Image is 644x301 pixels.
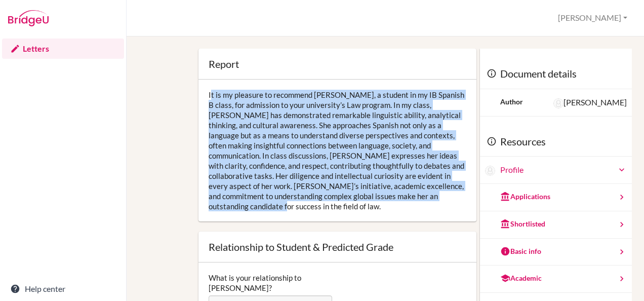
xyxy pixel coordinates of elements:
a: Applications [480,184,632,211]
a: Profile [500,164,627,176]
div: Shortlisted [500,219,545,229]
a: Shortlisted [480,211,632,239]
img: Bridge-U [8,10,49,26]
div: Relationship to Student & Predicted Grade [209,242,393,252]
div: Author [500,97,523,107]
a: Help center [2,279,124,299]
label: What is your relationship to [PERSON_NAME]? [209,273,332,293]
a: Letters [2,39,124,59]
img: Abigail Ferrari [553,98,563,108]
div: Academic [500,273,542,283]
div: Resources [480,127,632,157]
div: Basic info [500,246,541,256]
div: It is my pleasure to recommend [PERSON_NAME], a student in my IB Spanish B class, for admission t... [198,80,476,221]
button: [PERSON_NAME] [553,9,632,27]
div: Applications [500,192,550,202]
div: Document details [480,59,632,89]
a: Basic info [480,239,632,266]
img: Ananya Chalill Gupta [485,166,495,176]
div: Report [209,59,239,69]
div: [PERSON_NAME] [553,97,627,108]
a: Academic [480,266,632,293]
